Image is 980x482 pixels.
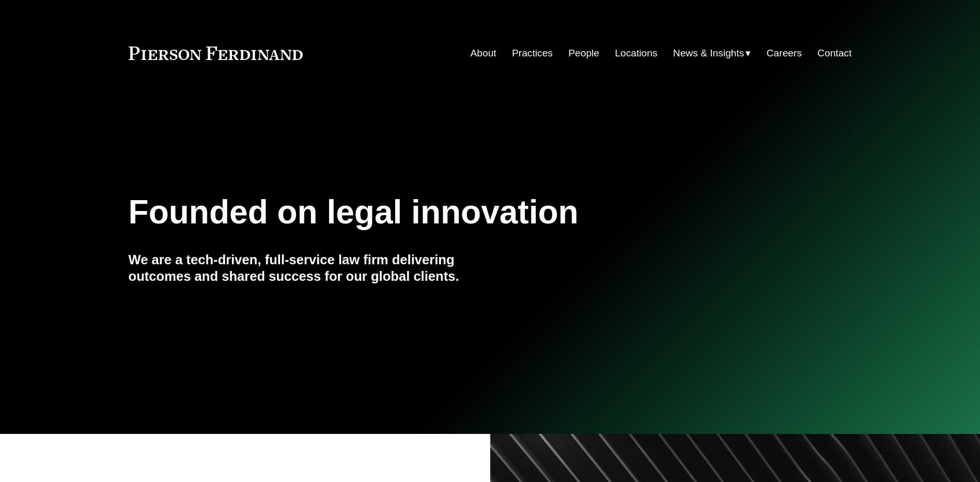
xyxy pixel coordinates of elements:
a: Practices [512,43,553,63]
a: People [568,43,599,63]
span: News & Insights [673,44,744,63]
a: About [471,43,496,63]
a: Careers [767,43,802,63]
h4: We are a tech-driven, full-service law firm delivering outcomes and shared success for our global... [129,251,490,285]
a: Locations [615,43,657,63]
a: Contact [817,43,851,63]
a: folder dropdown [673,43,751,63]
h1: Founded on legal innovation [129,193,732,231]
